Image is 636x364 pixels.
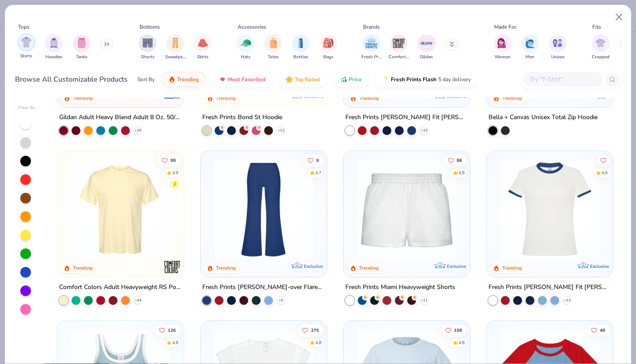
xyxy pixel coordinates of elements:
div: filter for Bags [320,34,337,60]
span: 86 [457,158,462,162]
span: 99 [171,158,176,162]
span: Trending [177,76,199,83]
div: Comfort Colors Adult Heavyweight RS Pocket T-Shirt [59,281,182,293]
img: Shirts Image [21,37,31,47]
img: Gildan logo [163,88,181,106]
img: Sweatpants Image [170,38,180,48]
img: Comfort Colors logo [163,258,181,275]
div: 4.8 [315,339,322,346]
button: filter button [73,34,91,60]
div: Tops [18,23,30,31]
span: Men [526,54,534,60]
button: filter button [18,34,35,60]
span: Fresh Prints Flash [391,76,436,83]
div: filter for Men [521,34,539,60]
div: 4.8 [458,339,465,346]
span: 158 [454,328,462,332]
img: f981a934-f33f-4490-a3ad-477cd5e6773b [209,160,318,259]
span: Skirts [197,54,208,60]
div: Fits [592,23,601,31]
button: filter button [418,34,435,60]
span: Bags [323,54,333,60]
div: Brands [363,23,380,31]
span: Exclusive [304,263,323,269]
span: Gildan [420,54,433,60]
img: 284e3bdb-833f-4f21-a3b0-720291adcbd9 [66,160,175,259]
span: Tanks [76,54,87,60]
div: Bella + Canvas Unisex Total Zip Hoodie [488,112,598,123]
div: filter for Shorts [139,34,156,60]
span: 5 day delivery [438,75,471,85]
span: Bottles [293,54,308,60]
button: Like [597,154,609,166]
div: Bottoms [140,23,160,31]
button: Top Rated [279,72,326,87]
button: Most Favorited [212,72,272,87]
div: Made For [494,23,516,31]
span: + 11 [420,297,427,303]
img: Unisex Image [553,38,563,48]
span: Exclusive [447,94,466,99]
span: Hats [241,54,250,60]
img: Totes Image [269,38,278,48]
div: Fresh Prints [PERSON_NAME] Fit [PERSON_NAME] Shirt with Stripes [345,112,468,123]
img: Cropped Image [595,38,606,48]
span: Shirts [20,53,32,60]
div: filter for Comfort Colors [389,34,409,60]
img: 10adaec1-cca8-4d85-a768-f31403859a58 [496,160,604,259]
span: Cropped [592,54,609,60]
span: 275 [311,328,319,332]
button: Like [443,154,466,166]
span: Exclusive [447,263,466,269]
div: filter for Unisex [549,34,567,60]
span: Unisex [551,54,564,60]
div: Fresh Prints [PERSON_NAME]-over Flared Pants [202,281,325,293]
span: Totes [268,54,279,60]
div: filter for Skirts [194,34,212,60]
button: Like [441,324,466,336]
img: Fresh Prints Image [365,37,378,50]
span: Exclusive [590,263,609,269]
div: Fresh Prints [PERSON_NAME] Fit [PERSON_NAME] Shirt [488,281,611,293]
button: filter button [521,34,539,60]
button: Like [298,324,323,336]
button: filter button [165,34,185,60]
span: Sweatpants [165,54,185,60]
div: 4.8 [173,339,179,346]
img: Bags Image [323,38,333,48]
img: trending.gif [168,76,175,83]
button: filter button [320,34,337,60]
span: + 12 [564,297,570,303]
span: Price [349,76,362,83]
input: Try "T-Shirt" [529,74,597,84]
span: Most Favorited [228,76,265,83]
span: Exclusive [304,94,323,99]
img: TopRated.gif [286,76,293,83]
div: Fresh Prints Bond St Hoodie [202,112,282,123]
span: Women [495,54,511,60]
img: Women Image [497,38,507,48]
button: filter button [494,34,511,60]
div: 4.6 [602,169,608,176]
button: Fresh Prints Flash5 day delivery [375,72,477,87]
img: flash.gif [382,76,389,83]
button: Trending [162,72,205,87]
span: + 15 [420,128,427,133]
div: filter for Sweatpants [165,34,185,60]
button: filter button [361,34,382,60]
div: filter for Tanks [73,34,91,60]
button: filter button [549,34,567,60]
span: Hoodies [45,54,62,60]
div: 4.9 [173,169,179,176]
div: Sort By [137,75,155,83]
span: + 12 [278,128,284,133]
div: filter for Hoodies [45,34,63,60]
span: Comfort Colors [389,54,409,60]
button: Like [587,324,609,336]
img: Gildan Image [420,37,433,50]
div: Browse All Customizable Products [15,74,128,85]
img: af8dff09-eddf-408b-b5dc-51145765dcf2 [352,160,461,259]
div: filter for Gildan [418,34,435,60]
div: 4.8 [458,169,465,176]
img: Hats Image [241,38,251,48]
